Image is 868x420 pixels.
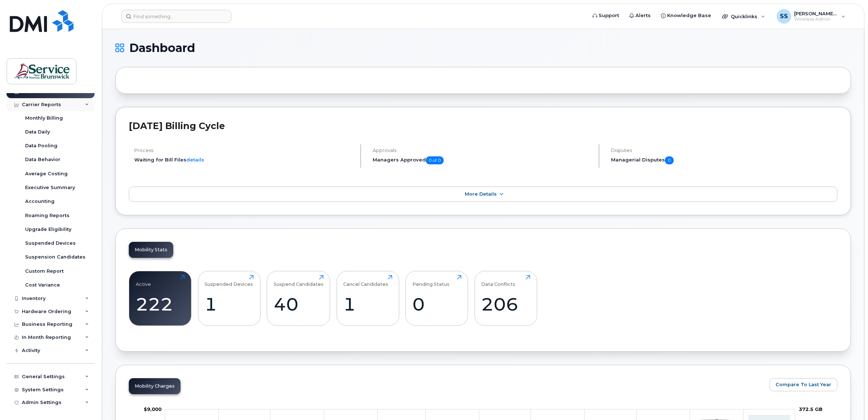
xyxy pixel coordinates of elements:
[769,378,837,391] button: Compare To Last Year
[799,406,823,412] tspan: 372.5 GB
[205,275,254,321] a: Suspended Devices1
[426,156,444,164] span: 0 of 0
[373,148,592,153] h4: Approvals
[481,275,515,287] div: Data Conflicts
[481,293,530,315] div: 206
[144,406,162,412] tspan: $9,000
[776,381,831,388] span: Compare To Last Year
[134,156,354,163] li: Waiting for Bill Files
[611,148,837,153] h4: Disputes
[136,275,185,321] a: Active222
[144,406,162,412] g: $0
[373,156,592,164] h5: Managers Approved
[129,120,837,131] h2: [DATE] Billing Cycle
[274,275,324,321] a: Suspend Candidates40
[129,43,195,53] span: Dashboard
[136,293,185,315] div: 222
[412,293,461,315] div: 0
[186,157,204,163] a: details
[343,275,388,287] div: Cancel Candidates
[412,275,449,287] div: Pending Status
[665,156,674,164] span: 0
[343,293,392,315] div: 1
[134,148,354,153] h4: Process
[611,156,837,164] h5: Managerial Disputes
[205,293,254,315] div: 1
[412,275,461,321] a: Pending Status0
[274,293,324,315] div: 40
[274,275,324,287] div: Suspend Candidates
[481,275,530,321] a: Data Conflicts206
[205,275,253,287] div: Suspended Devices
[465,191,497,197] span: More Details
[136,275,151,287] div: Active
[343,275,392,321] a: Cancel Candidates1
